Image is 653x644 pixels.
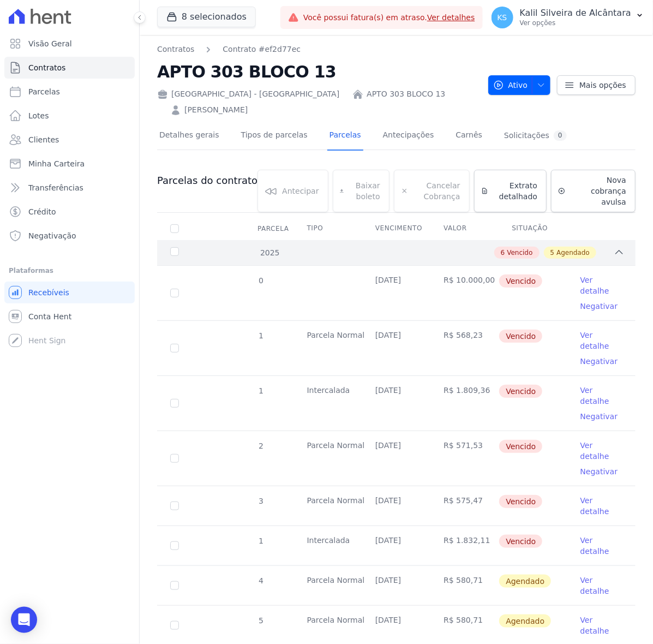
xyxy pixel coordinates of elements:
div: Parcela [244,218,302,240]
td: [DATE] [362,266,430,320]
a: Tipos de parcelas [239,122,310,151]
span: 0 [257,276,263,285]
div: [GEOGRAPHIC_DATA] - [GEOGRAPHIC_DATA] [157,88,339,100]
span: Negativação [28,230,76,241]
a: Negativação [4,225,135,247]
span: Contratos [28,62,65,73]
a: Ver detalhes [427,13,475,22]
a: Detalhes gerais [157,122,221,151]
button: Ativo [488,75,551,95]
p: Kalil Silveira de Alcântara [520,8,631,19]
div: Plataformas [9,264,130,277]
td: Parcela Normal [294,486,362,526]
a: Parcelas [327,122,363,151]
span: Você possui fatura(s) em atraso. [303,12,475,23]
td: R$ 571,53 [430,431,499,486]
div: 0 [554,130,567,141]
td: [DATE] [362,486,430,526]
input: default [170,454,179,463]
a: Negativar [580,357,618,366]
span: Vencido [499,330,542,343]
th: Tipo [294,217,362,240]
span: Nova cobrança avulsa [570,175,626,207]
td: R$ 1.832,11 [430,526,499,565]
span: Vencido [499,535,542,548]
a: Contratos [4,57,135,79]
span: Parcelas [28,86,60,97]
a: Nova cobrança avulsa [551,170,636,212]
input: default [170,502,179,510]
span: Recebíveis [28,287,69,298]
div: Open Intercom Messenger [11,607,37,633]
a: Ver detalhe [580,615,622,636]
td: R$ 1.809,36 [430,376,499,431]
a: Ver detalhe [580,440,622,462]
a: Clientes [4,129,135,151]
a: Negativar [580,302,618,311]
input: default [170,344,179,353]
a: Contratos [157,44,194,55]
h3: Parcelas do contrato [157,174,257,187]
nav: Breadcrumb [157,44,301,55]
a: Ver detalhe [580,330,622,351]
span: Vencido [499,385,542,398]
span: Vencido [507,248,532,258]
span: Ativo [493,75,528,95]
td: R$ 10.000,00 [430,266,499,320]
td: [DATE] [362,431,430,486]
span: 1 [257,386,263,395]
a: Conta Hent [4,306,135,327]
a: APTO 303 BLOCO 13 [367,88,445,100]
span: Minha Carteira [28,158,85,169]
a: Lotes [4,105,135,127]
input: default [170,289,179,297]
a: Ver detalhe [580,535,622,557]
th: Valor [430,217,499,240]
span: 6 [501,248,505,258]
th: Vencimento [362,217,430,240]
span: 1 [257,536,263,545]
span: Vencido [499,495,542,508]
td: R$ 580,71 [430,566,499,605]
a: Parcelas [4,81,135,103]
input: default [170,621,179,630]
td: R$ 568,23 [430,321,499,375]
th: Situação [499,217,567,240]
td: [DATE] [362,376,430,431]
span: Clientes [28,134,59,145]
span: 3 [257,497,263,505]
input: default [170,541,179,550]
input: default [170,399,179,408]
span: 4 [257,576,263,585]
span: 5 [550,248,555,258]
a: Extrato detalhado [474,170,547,212]
button: 8 selecionados [157,7,256,27]
a: Carnês [453,122,484,151]
span: 1 [257,331,263,340]
td: [DATE] [362,321,430,375]
a: [PERSON_NAME] [184,104,248,116]
a: Antecipações [381,122,436,151]
a: Visão Geral [4,33,135,55]
span: Vencido [499,440,542,453]
td: Parcela Normal [294,566,362,605]
a: Transferências [4,177,135,199]
nav: Breadcrumb [157,44,480,55]
td: Intercalada [294,526,362,565]
a: Minha Carteira [4,153,135,175]
a: Ver detalhe [580,385,622,407]
span: Agendado [556,248,590,258]
td: Parcela Normal [294,321,362,375]
span: Transferências [28,182,83,193]
span: Extrato detalhado [493,180,538,202]
span: Conta Hent [28,311,71,322]
a: Ver detalhe [580,575,622,597]
a: Ver detalhe [580,495,622,517]
span: Crédito [28,206,56,217]
span: Agendado [499,615,551,628]
span: Visão Geral [28,38,72,49]
td: R$ 575,47 [430,486,499,526]
a: Negativar [580,467,618,476]
a: Negativar [580,412,618,421]
span: Lotes [28,110,49,121]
